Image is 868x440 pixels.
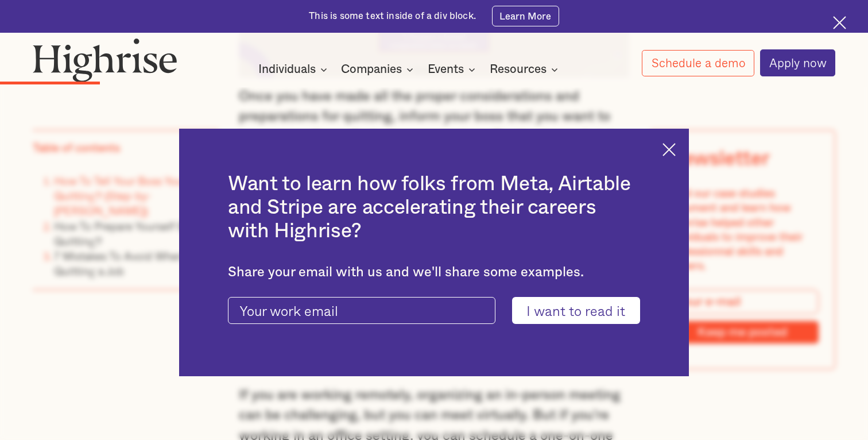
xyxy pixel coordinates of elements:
[33,38,178,82] img: Highrise logo
[428,63,464,76] div: Events
[490,63,547,76] div: Resources
[309,10,476,22] div: This is some text inside of a div block.
[833,16,846,29] img: Cross icon
[512,297,640,324] input: I want to read it
[228,297,640,324] form: current-ascender-blog-article-modal-form
[228,265,640,281] div: Share your email with us and we'll share some examples.
[258,63,331,76] div: Individuals
[228,172,640,243] h2: Want to learn how folks from Meta, Airtable and Stripe are accelerating their careers with Highrise?
[258,63,316,76] div: Individuals
[490,63,561,76] div: Resources
[228,297,495,324] input: Your work email
[492,6,559,26] a: Learn More
[642,50,754,76] a: Schedule a demo
[428,63,479,76] div: Events
[760,49,836,76] a: Apply now
[662,143,676,156] img: Cross icon
[341,63,417,76] div: Companies
[341,63,402,76] div: Companies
